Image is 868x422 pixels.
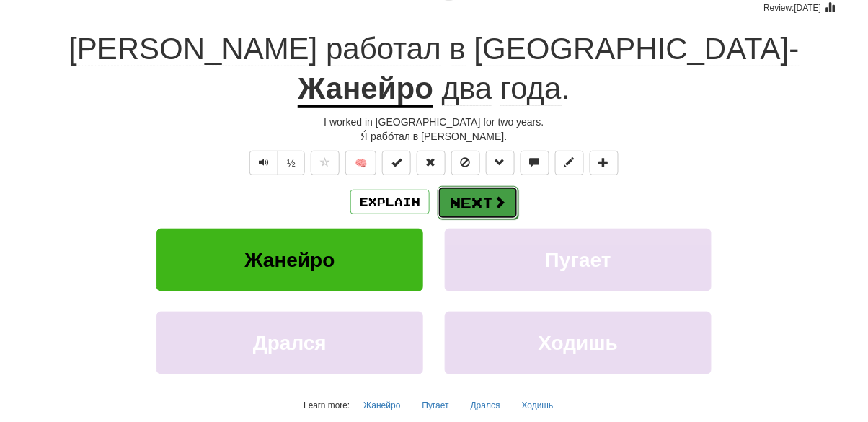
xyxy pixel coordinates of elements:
u: Жанейро [298,71,433,108]
button: Ignore sentence (alt+i) [451,151,480,175]
button: Grammar (alt+g) [486,151,515,175]
button: Жанейро [156,229,423,291]
span: Дрался [253,332,327,354]
span: работал [326,32,441,66]
span: [GEOGRAPHIC_DATA]- [474,32,800,66]
span: . [433,71,570,105]
span: в [450,32,466,66]
span: Жанейро [244,249,335,271]
button: Discuss sentence (alt+u) [521,151,549,175]
button: Edit sentence (alt+d) [555,151,584,175]
button: Add to collection (alt+a) [590,151,619,175]
button: Дрался [156,312,423,374]
small: Learn more: [304,400,350,410]
span: года [500,71,562,106]
small: Review: [DATE] [764,3,822,13]
span: Ходишь [539,332,619,354]
span: [PERSON_NAME] [68,32,317,66]
button: Reset to 0% Mastered (alt+r) [417,151,446,175]
button: Жанейро [355,395,408,416]
div: I worked in [GEOGRAPHIC_DATA] for two years. [23,115,845,129]
button: Set this sentence to 100% Mastered (alt+m) [382,151,411,175]
button: ½ [278,151,305,175]
button: Ходишь [514,395,562,416]
button: Play sentence audio (ctl+space) [249,151,278,175]
button: Next [438,186,518,219]
button: Favorite sentence (alt+f) [311,151,340,175]
span: Пугает [545,249,611,271]
span: два [442,71,492,106]
button: Пугает [445,229,712,291]
button: Ходишь [445,312,712,374]
button: Пугает [415,395,457,416]
button: 🧠 [345,151,376,175]
button: Explain [350,190,430,214]
div: Я́ рабо́тал в [PERSON_NAME]. [23,129,845,144]
button: Дрался [463,395,508,416]
div: Text-to-speech controls [247,151,305,175]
